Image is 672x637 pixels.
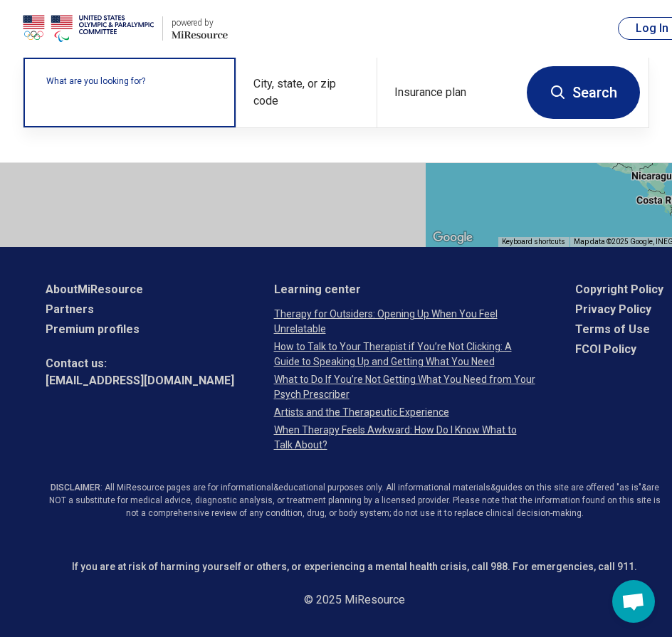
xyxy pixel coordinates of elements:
[46,77,219,85] label: What are you looking for?
[23,11,154,46] img: USOPC
[612,580,655,623] div: Open chat
[23,11,228,46] a: USOPCpowered by
[527,66,640,119] button: Search
[172,16,228,29] div: powered by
